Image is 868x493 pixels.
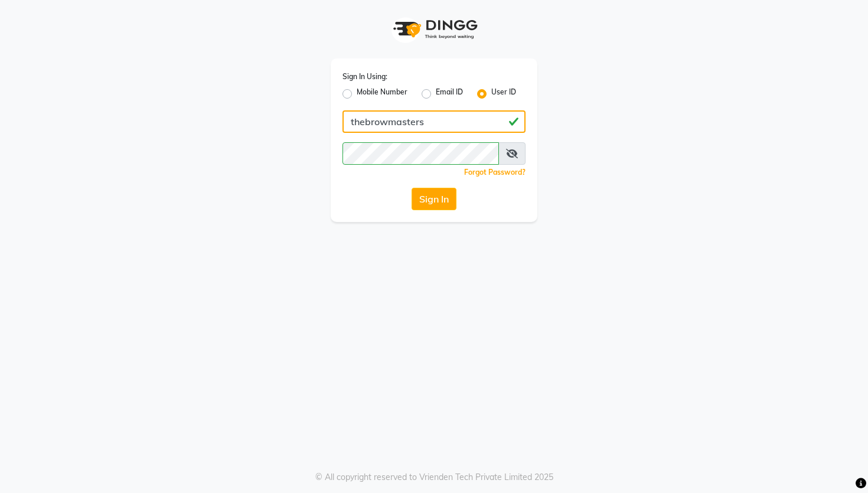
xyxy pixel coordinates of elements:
label: Sign In Using: [342,71,387,82]
input: Username [342,110,526,133]
label: Mobile Number [357,87,407,101]
a: Forgot Password? [464,168,526,177]
label: Email ID [436,87,463,101]
button: Sign In [412,188,456,210]
label: User ID [491,87,516,101]
img: logo1.svg [387,12,481,47]
input: Username [342,142,499,165]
